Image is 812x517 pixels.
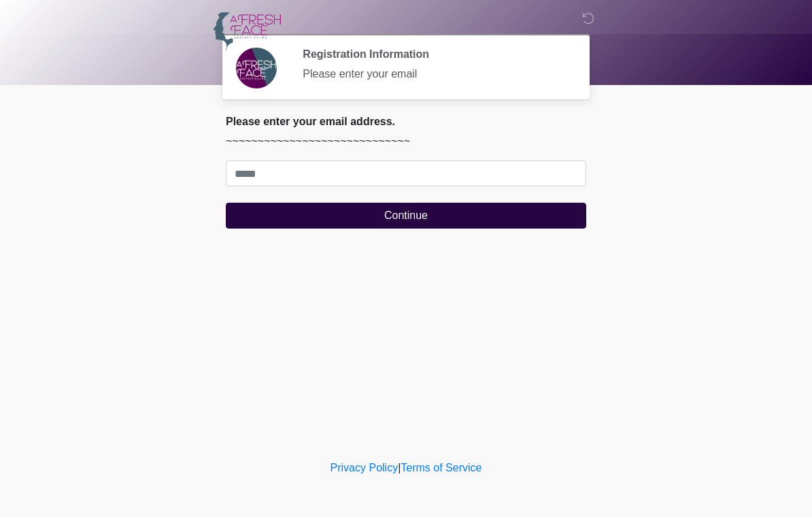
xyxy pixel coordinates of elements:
img: A Fresh Face Aesthetics Inc Logo [212,10,282,52]
a: | [398,462,401,473]
img: Agent Avatar [236,48,277,88]
button: Continue [226,203,586,229]
a: Terms of Service [401,462,481,473]
p: ~~~~~~~~~~~~~~~~~~~~~~~~~~~~~ [226,133,586,150]
div: Please enter your email [303,66,566,82]
h2: Please enter your email address. [226,115,586,128]
a: Privacy Policy [331,462,399,473]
